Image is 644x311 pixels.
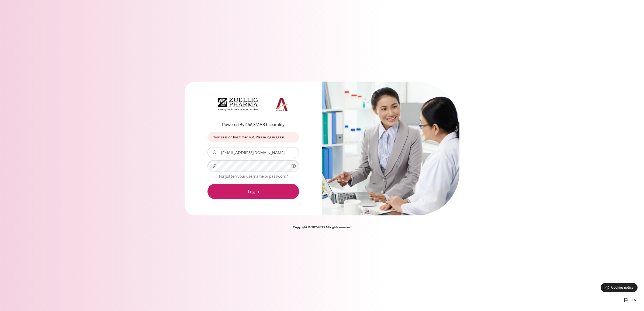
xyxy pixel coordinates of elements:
a: Forgotten your username or password? [219,174,288,179]
div: Your session has timed out. Please log in again. [207,132,299,142]
a: Architeck [218,98,288,113]
button: Languages [621,295,639,306]
span: en [632,298,636,303]
strong: Copyright © 2024 BTS All rights reserved [293,225,351,229]
span: Cookies notice [611,285,633,290]
button: Log in [207,184,299,199]
button: Cookies notice [601,283,638,292]
p: Powered By 456 SMART Learning [207,121,299,128]
input: Username or Email Address [207,147,299,158]
img: Architeck [218,98,288,111]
